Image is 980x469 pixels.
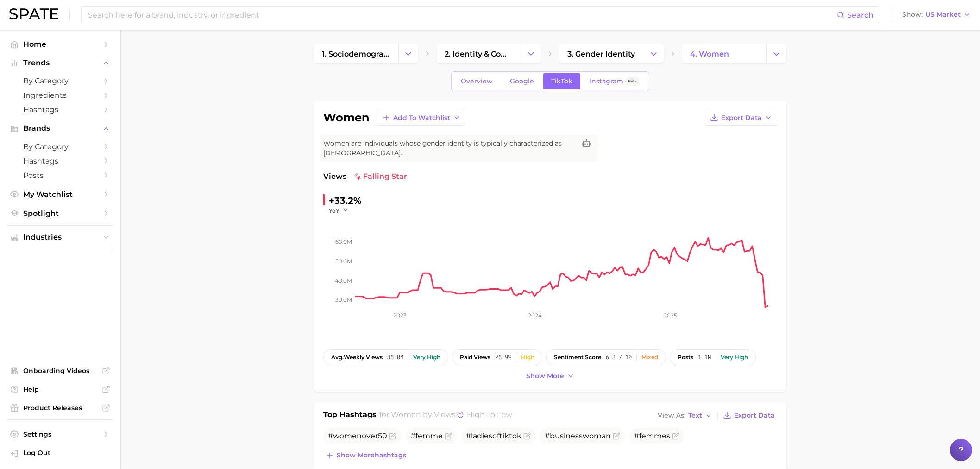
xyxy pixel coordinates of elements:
span: 35.0m [387,354,403,361]
a: Product Releases [7,401,113,415]
a: Overview [453,73,501,89]
span: Onboarding Videos [23,367,97,375]
span: Hashtags [23,105,97,114]
span: Google [510,77,534,85]
input: Search here for a brand, industry, or ingredient [87,7,837,23]
a: 1. sociodemographic insights [314,44,398,63]
tspan: 30.0m [335,296,352,303]
span: women [333,431,362,440]
span: Show more hashtags [337,451,406,459]
button: Flag as miscategorized or irrelevant [445,432,452,440]
span: women [391,410,421,419]
a: Onboarding Videos [7,364,113,378]
tspan: 40.0m [335,277,352,284]
span: 1. sociodemographic insights [322,50,390,58]
button: Export Data [721,409,777,422]
span: #femme [410,431,443,440]
img: falling star [354,173,361,180]
span: Export Data [721,114,762,122]
h1: Top Hashtags [323,409,377,422]
a: Hashtags [7,102,113,117]
a: TikTok [543,73,580,89]
span: falling star [354,171,407,182]
span: Views [323,171,346,182]
button: posts1.1mVery high [670,349,756,365]
span: Export Data [734,412,775,419]
button: sentiment score6.3 / 10Mixed [546,349,666,365]
span: Beta [628,77,637,85]
a: 4. women [682,44,766,63]
a: by Category [7,139,113,154]
span: Log Out [23,449,106,457]
button: Change Category [521,44,541,63]
button: Change Category [766,44,786,63]
span: weekly views [331,354,383,361]
span: high to low [467,410,512,419]
a: Settings [7,427,113,441]
a: Hashtags [7,154,113,168]
span: Hashtags [23,157,97,165]
a: by Category [7,74,113,88]
button: ShowUS Market [900,9,973,21]
button: avg.weekly views35.0mVery high [323,349,448,365]
a: InstagramBeta [582,73,647,89]
button: YoY [329,207,349,215]
a: Ingredients [7,88,113,102]
span: #ladiesoftiktok [466,431,521,440]
span: Settings [23,430,97,438]
span: Women are individuals whose gender identity is typically characterized as [DEMOGRAPHIC_DATA]. [323,139,575,158]
img: SPATE [9,8,58,19]
span: 3. gender identity [567,50,635,58]
tspan: 2024 [528,312,542,319]
button: Brands [7,121,113,135]
span: Show [902,12,923,17]
button: Trends [7,56,113,70]
span: Show more [526,372,564,380]
span: Industries [23,233,97,241]
button: Add to Watchlist [377,110,465,126]
a: Google [502,73,542,89]
span: Search [847,11,873,19]
a: 2. identity & community [437,44,521,63]
span: Home [23,40,97,49]
h1: women [323,112,370,123]
span: My Watchlist [23,190,97,199]
div: Very high [721,354,748,361]
div: +33.2% [329,193,362,208]
button: Show morehashtags [323,449,408,462]
button: Flag as miscategorized or irrelevant [672,432,679,440]
button: View AsText [655,410,715,422]
span: 4. women [690,50,729,58]
div: Very high [413,354,440,361]
span: Posts [23,171,97,180]
span: Add to Watchlist [393,114,450,122]
span: by Category [23,142,97,151]
button: Show more [524,370,577,382]
button: Export Data [705,110,777,126]
span: Instagram [590,77,623,85]
a: Posts [7,168,113,183]
a: My Watchlist [7,187,113,202]
tspan: 2023 [393,312,407,319]
span: 1.1m [698,354,711,361]
span: #femmes [634,431,670,440]
abbr: average [331,354,344,361]
span: Ingredients [23,91,97,100]
span: paid views [460,354,490,361]
a: Spotlight [7,206,113,221]
div: Mixed [641,354,658,361]
tspan: 60.0m [335,238,352,245]
tspan: 2025 [664,312,677,319]
tspan: 50.0m [335,258,352,265]
span: #businesswoman [545,431,611,440]
span: 2. identity & community [445,50,513,58]
span: 6.3 / 10 [606,354,632,361]
span: Trends [23,59,97,67]
span: 25.9% [495,354,511,361]
a: Home [7,37,113,51]
button: Flag as miscategorized or irrelevant [389,432,396,440]
a: Help [7,382,113,396]
span: Product Releases [23,404,97,412]
button: Flag as miscategorized or irrelevant [523,432,531,440]
span: # over50 [328,431,387,440]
